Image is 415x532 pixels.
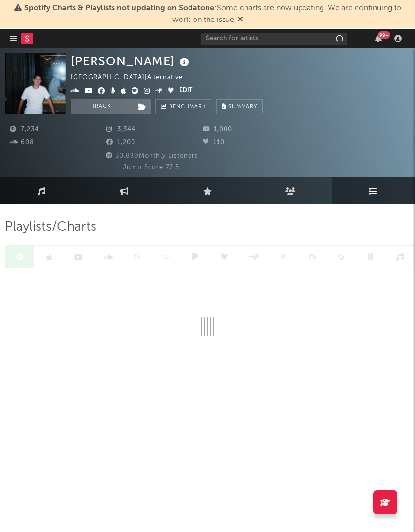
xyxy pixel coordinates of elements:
span: 110 [203,139,225,146]
span: 30,899 Monthly Listeners [104,153,198,159]
a: Benchmark [155,99,211,114]
span: 1,200 [106,139,135,146]
span: : Some charts are now updating. We are continuing to work on the issue [24,4,401,24]
button: 99+ [375,35,382,42]
input: Search for artists [201,33,347,45]
span: Summary [228,104,257,110]
span: 608 [10,139,34,146]
div: 99 + [378,31,390,39]
div: [PERSON_NAME] [71,53,191,69]
span: Dismiss [237,16,243,24]
span: 7,234 [10,126,39,133]
button: Summary [216,99,263,114]
span: Jump Score: 77.5 [123,164,179,171]
span: Benchmark [169,101,206,113]
button: Edit [179,85,192,97]
span: 3,344 [106,126,136,133]
div: [GEOGRAPHIC_DATA] | Alternative [71,72,194,83]
span: Spotify Charts & Playlists not updating on Sodatone [24,4,214,12]
span: Playlists/Charts [5,221,96,233]
span: 1,000 [203,126,232,133]
button: Track [71,99,132,114]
